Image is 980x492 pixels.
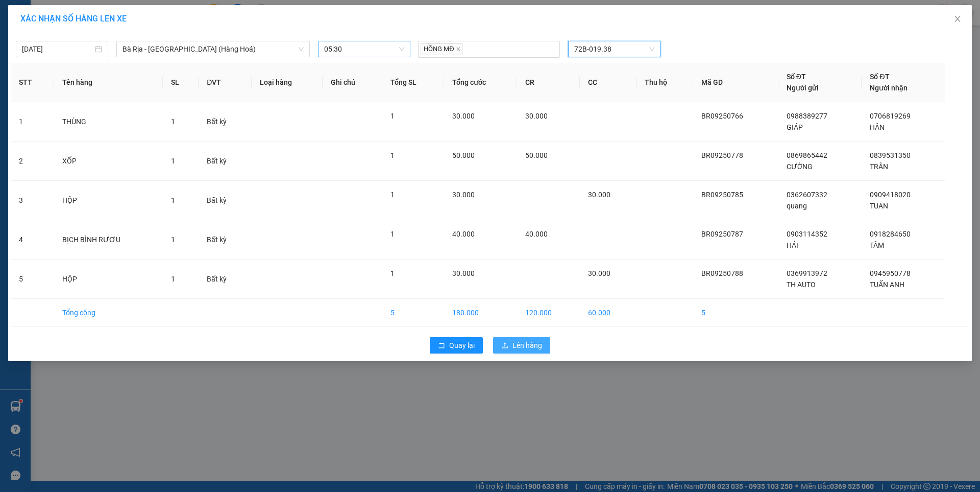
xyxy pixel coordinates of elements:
[870,112,911,120] span: 0706819269
[701,230,743,238] span: BR09250787
[421,43,462,55] span: HỒNG MĐ
[870,269,911,277] span: 0945950778
[390,112,395,120] span: 1
[701,191,743,199] span: BR09250785
[20,14,127,24] span: XÁC NHẬN SỐ HÀNG LÊN XE
[54,142,163,181] td: XỐP
[512,340,542,351] span: Lên hàng
[501,342,508,350] span: upload
[324,41,404,57] span: 05:30
[787,269,827,277] span: 0369913972
[588,191,610,199] span: 30.000
[8,67,17,78] span: R :
[870,123,885,131] span: HÂN
[9,9,80,33] div: Hàng Bà Rịa
[122,41,304,57] span: Bà Rịa - Sài Gòn (Hàng Hoá)
[298,46,304,52] span: down
[701,112,743,120] span: BR09250766
[171,157,175,165] span: 1
[390,269,395,277] span: 1
[787,191,827,199] span: 0362607332
[11,220,54,260] td: 4
[452,112,475,120] span: 30.000
[787,84,819,92] span: Người gửi
[870,162,888,171] span: TRÂN
[787,123,803,131] span: GIÁP
[870,241,884,249] span: TÂM
[54,102,163,142] td: THÙNG
[11,142,54,181] td: 2
[787,112,827,120] span: 0988389277
[701,151,743,159] span: BR09250778
[693,299,778,327] td: 5
[787,162,813,171] span: CƯỜNG
[452,191,475,199] span: 30.000
[580,63,636,102] th: CC
[787,241,798,249] span: HẢI
[390,151,395,159] span: 1
[171,236,175,244] span: 1
[199,181,252,220] td: Bất kỳ
[870,280,904,289] span: TUẤN ANH
[517,63,580,102] th: CR
[456,46,461,52] span: close
[588,269,610,277] span: 30.000
[787,202,807,210] span: quang
[171,118,175,126] span: 1
[9,33,80,45] div: THÀNH
[525,112,548,120] span: 30.000
[493,337,550,354] button: uploadLên hàng
[11,260,54,299] td: 5
[199,142,252,181] td: Bất kỳ
[171,275,175,283] span: 1
[870,230,911,238] span: 0918284650
[390,191,395,199] span: 1
[870,84,908,92] span: Người nhận
[382,299,444,327] td: 5
[870,151,911,159] span: 0839531350
[870,73,889,81] span: Số ĐT
[87,10,111,20] span: Nhận:
[517,299,580,327] td: 120.000
[787,280,816,289] span: TH AUTO
[54,63,163,102] th: Tên hàng
[452,269,475,277] span: 30.000
[323,63,382,102] th: Ghi chú
[693,63,778,102] th: Mã GD
[11,181,54,220] td: 3
[8,66,82,78] div: 30.000
[870,202,888,210] span: TUAN
[701,269,743,277] span: BR09250788
[11,102,54,142] td: 1
[9,10,24,20] span: Gửi:
[953,15,962,23] span: close
[54,260,163,299] td: HỘP
[452,230,475,238] span: 40.000
[382,63,444,102] th: Tổng SL
[390,230,395,238] span: 1
[199,220,252,260] td: Bất kỳ
[9,45,80,60] div: 0945481168
[87,33,159,45] div: CHU 3
[444,299,517,327] td: 180.000
[54,220,163,260] td: BỊCH BÌNH RƯƠU
[54,181,163,220] td: HỘP
[199,102,252,142] td: Bất kỳ
[525,230,548,238] span: 40.000
[87,9,159,33] div: 93 NTB Q1
[444,63,517,102] th: Tổng cước
[11,63,54,102] th: STT
[787,151,827,159] span: 0869865442
[636,63,693,102] th: Thu hộ
[199,63,252,102] th: ĐVT
[87,45,159,60] div: 0902407946
[438,342,445,350] span: rollback
[171,196,175,204] span: 1
[163,63,199,102] th: SL
[54,299,163,327] td: Tổng cộng
[22,43,93,55] input: 12/09/2025
[449,340,475,351] span: Quay lại
[452,151,475,159] span: 50.000
[525,151,548,159] span: 50.000
[199,260,252,299] td: Bất kỳ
